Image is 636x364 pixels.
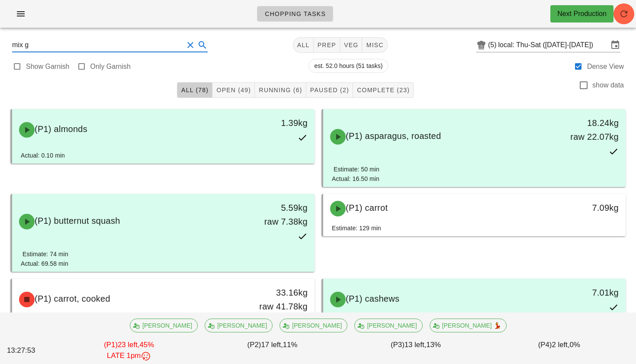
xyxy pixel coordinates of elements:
[35,294,110,303] span: (P1) carrot, cooked
[5,343,58,358] div: 13:27:53
[340,37,363,53] button: veg
[90,62,131,71] label: Only Garnish
[297,42,310,48] span: All
[314,59,382,72] span: est. 52.0 hours (51 tasks)
[435,319,501,332] span: [PERSON_NAME] 💃
[362,37,387,53] button: misc
[293,37,314,53] button: All
[216,87,251,93] span: Open (49)
[285,319,342,332] span: [PERSON_NAME]
[243,286,308,313] div: 33.16kg raw 41.78kg
[353,82,414,98] button: Complete (23)
[21,151,65,160] div: Actual: 0.10 min
[552,341,569,349] span: 2 left,
[357,87,410,93] span: Complete (23)
[135,319,192,332] span: [PERSON_NAME]
[557,9,607,19] div: Next Production
[264,10,326,17] span: Chopping Tasks
[201,338,344,363] div: (P2) 11%
[243,201,308,229] div: 5.59kg raw 7.38kg
[35,216,120,225] span: (P1) butternut squash
[177,82,212,98] button: All (78)
[317,42,336,48] span: prep
[314,37,340,53] button: prep
[181,87,209,93] span: All (78)
[118,341,139,349] span: 23 left,
[35,124,87,134] span: (P1) almonds
[332,164,379,174] div: Estimate: 50 min
[212,82,255,98] button: Open (49)
[332,174,379,184] div: Actual: 16.50 min
[261,341,283,349] span: 17 left,
[26,62,70,71] label: Show Garnish
[554,116,619,144] div: 18.24kg raw 22.07kg
[592,81,624,90] label: show data
[488,41,498,49] div: (5)
[59,350,199,361] div: LATE 1pm
[257,6,333,22] a: Chopping Tasks
[21,249,68,259] div: Estimate: 74 min
[554,286,619,300] div: 7.01kg
[554,201,619,215] div: 7.09kg
[360,319,417,332] span: [PERSON_NAME]
[310,87,349,93] span: Paused (2)
[346,294,399,303] span: (P1) cashews
[346,131,441,141] span: (P1) asparagus, roasted
[346,203,388,213] span: (P1) carrot
[405,341,426,349] span: 13 left,
[344,42,359,48] span: veg
[366,42,383,48] span: misc
[587,62,624,71] label: Dense View
[488,338,631,363] div: (P4) 0%
[210,319,267,332] span: [PERSON_NAME]
[185,40,196,50] button: Clear Search
[255,82,306,98] button: Running (6)
[332,223,381,233] div: Estimate: 129 min
[344,338,487,363] div: (P3) 13%
[58,338,201,363] div: (P1) 45%
[258,87,302,93] span: Running (6)
[21,259,68,268] div: Actual: 69.58 min
[306,82,353,98] button: Paused (2)
[243,116,308,130] div: 1.39kg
